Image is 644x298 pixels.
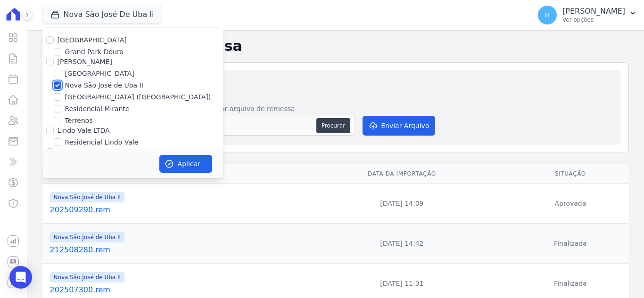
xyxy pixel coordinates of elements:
button: Enviar Arquivo [363,116,435,136]
button: Nova São José De Uba Ii [42,6,162,24]
td: Aprovada [512,184,629,224]
div: Open Intercom Messenger [9,266,32,289]
td: [DATE] 14:09 [292,184,512,224]
button: H [PERSON_NAME] Ver opções [530,2,644,28]
label: [GEOGRAPHIC_DATA] [58,36,127,44]
label: RDR Engenharia [58,148,111,156]
label: [GEOGRAPHIC_DATA] ([GEOGRAPHIC_DATA]) [65,92,211,102]
a: 202507300.rem [50,284,289,296]
label: Lindo Vale LTDA [58,127,110,134]
p: Ver opções [562,16,625,24]
h2: Importar nova remessa [58,78,613,90]
th: Situação [512,164,629,184]
label: [PERSON_NAME] [58,58,112,65]
label: [GEOGRAPHIC_DATA] [65,69,134,79]
span: Nova São José de Uba II [50,272,125,282]
p: [PERSON_NAME] [562,7,625,16]
label: Residencial Lindo Vale [65,137,139,147]
label: Terrenos [65,116,93,126]
button: Aplicar [159,155,212,173]
label: Residencial Mirante [65,104,130,114]
button: Procurar [316,118,350,133]
label: Nova São José de Uba II [65,81,143,90]
span: Nova São José de Uba II [50,232,125,242]
a: 212508280.rem [50,244,289,256]
a: 202509290.rem [50,204,289,216]
td: Finalizada [512,224,629,264]
td: [DATE] 14:42 [292,224,512,264]
label: Anexar arquivo de remessa [204,104,355,114]
th: Data da Importação [292,164,512,184]
label: Grand Park Douro [65,47,124,57]
span: Nova São José de Uba II [50,192,125,202]
h2: Importações de Remessa [42,38,629,55]
span: H [545,12,550,18]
